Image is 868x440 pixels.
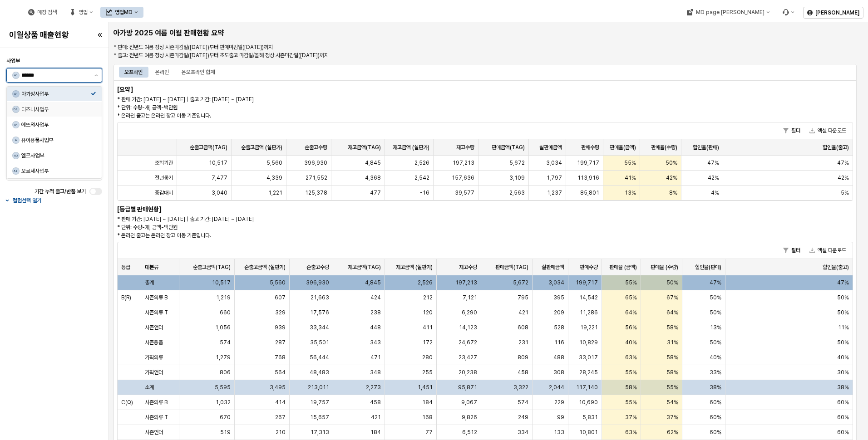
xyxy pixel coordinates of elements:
[518,294,528,301] span: 795
[518,369,528,376] span: 458
[113,29,419,38] h5: 아가방 2025 여름 이월 판매현황 요약
[667,429,678,436] span: 62%
[423,324,433,331] span: 411
[625,309,637,316] span: 64%
[145,354,163,361] span: 기획의류
[710,414,721,421] span: 60%
[509,159,525,166] span: 5,672
[666,174,677,181] span: 42%
[366,384,381,391] span: 2,273
[547,189,562,196] span: 1,237
[414,174,429,181] span: 2,542
[422,414,433,421] span: 168
[145,339,163,346] span: 시즌용품
[837,384,849,391] span: 38%
[539,144,562,151] span: 실판매금액
[21,137,91,144] div: 유아용품사업부
[365,174,381,181] span: 4,368
[554,399,564,406] span: 229
[64,7,99,18] div: 영업
[145,414,168,421] span: 시즌의류 T
[708,174,719,181] span: 42%
[121,399,133,406] span: C(Q)
[216,354,231,361] span: 1,279
[547,174,562,181] span: 1,797
[423,339,433,346] span: 172
[459,339,477,346] span: 24,672
[306,174,327,181] span: 271,552
[308,384,329,391] span: 213,011
[370,399,381,406] span: 458
[456,144,474,151] span: 재고수량
[370,324,381,331] span: 448
[837,399,849,406] span: 60%
[710,279,721,286] span: 47%
[348,144,381,151] span: 재고금액(TAG)
[109,22,868,440] main: App Frame
[268,189,282,196] span: 1,221
[669,189,677,196] span: 8%
[190,144,227,151] span: 순출고금액(TAG)
[370,309,381,316] span: 238
[651,264,678,271] span: 판매율 (수량)
[625,324,637,331] span: 56%
[518,414,528,421] span: 249
[695,264,721,271] span: 할인율(판매)
[121,294,131,301] span: B(R)
[305,189,327,196] span: 125,378
[553,294,564,301] span: 395
[21,90,91,98] div: 아가방사업부
[542,264,564,271] span: 실판매금액
[212,279,231,286] span: 10,517
[625,414,637,421] span: 37%
[13,152,19,159] span: A3
[145,309,168,316] span: 시즌의류 T
[625,294,637,301] span: 65%
[554,309,564,316] span: 209
[145,429,163,436] span: 시즌언더
[707,159,719,166] span: 47%
[554,324,564,331] span: 528
[625,189,636,196] span: 13%
[212,174,227,181] span: 7,477
[423,309,433,316] span: 120
[462,414,477,421] span: 9,826
[710,384,721,391] span: 38%
[823,144,849,151] span: 할인율(출고)
[452,174,474,181] span: 157,636
[710,309,721,316] span: 50%
[371,414,381,421] span: 421
[554,339,564,346] span: 116
[579,399,598,406] span: 10,690
[13,106,19,112] span: DS
[455,279,477,286] span: 197,213
[113,43,732,59] p: * 판매: 전년도 여름 정상 시즌마감일([DATE])부터 판매마감일([DATE])까지 * 출고: 전년도 여름 정상 시즌마감일([DATE])부터 초도출고 마감일/올해 정상 시즌...
[580,309,598,316] span: 11,286
[418,384,433,391] span: 1,451
[666,309,678,316] span: 64%
[270,384,286,391] span: 3,495
[425,429,433,436] span: 77
[370,294,381,301] span: 424
[13,72,19,78] span: A1
[693,144,719,151] span: 할인율(판매)
[518,354,528,361] span: 809
[625,174,636,181] span: 41%
[310,369,329,376] span: 48,483
[150,67,174,78] div: 온라인
[625,429,637,436] span: 63%
[91,68,102,82] button: 제안 사항 표시
[837,339,849,346] span: 50%
[624,159,636,166] span: 55%
[9,30,83,39] h4: 이월상품 매출현황
[837,369,849,376] span: 30%
[220,339,231,346] span: 574
[841,189,849,196] span: 5%
[311,294,329,301] span: 21,663
[13,168,19,174] span: A9
[370,339,381,346] span: 343
[414,159,429,166] span: 2,526
[220,414,231,421] span: 670
[193,264,231,271] span: 순출고금액(TAG)
[275,324,286,331] span: 939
